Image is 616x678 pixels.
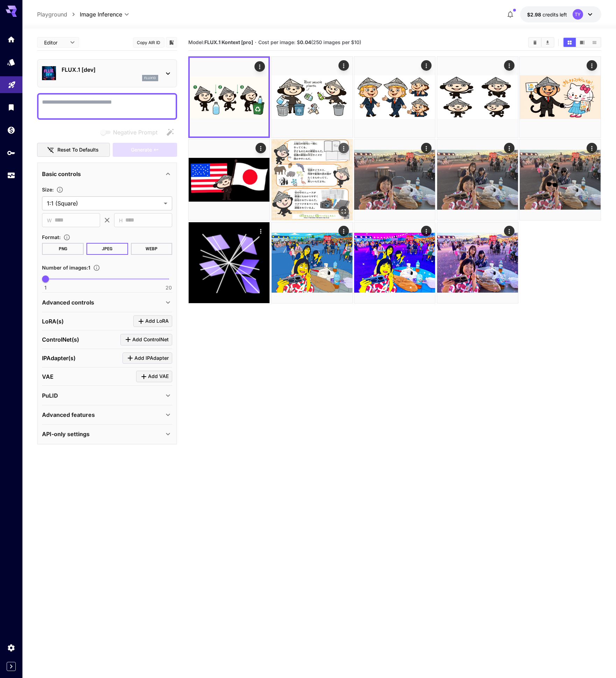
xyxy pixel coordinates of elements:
[62,65,158,74] p: FLUX.1 [dev]
[113,128,157,137] span: Negative Prompt
[42,234,61,240] span: Format :
[7,126,15,134] div: Wallet
[338,226,349,236] div: Actions
[354,139,435,220] img: 2Q==
[504,60,514,71] div: Actions
[204,39,253,45] b: FLUX.1 Kontext [pro]
[42,387,172,404] div: PuLID
[131,243,173,255] button: WEBP
[7,662,16,671] button: Expand sidebar
[421,60,432,71] div: Actions
[588,38,601,47] button: Show images in list view
[528,37,554,48] div: Clear ImagesDownload All
[542,12,567,18] span: credits left
[520,139,601,220] img: 2Q==
[42,372,54,381] p: VAE
[272,139,352,220] img: Z
[541,38,554,47] button: Download All
[54,186,66,193] button: Adjust the dimensions of the generated image by specifying its width and height in pixels, or sel...
[61,234,73,241] button: Choose the file format for the output image.
[256,226,266,236] div: Actions
[134,354,169,363] span: Add IPAdapter
[7,148,15,157] div: API Keys
[42,294,172,311] div: Advanced controls
[504,226,514,236] div: Actions
[300,39,311,45] b: 0.04
[354,57,435,138] img: 2Q==
[42,63,172,84] div: FLUX.1 [dev]flux1d
[133,315,172,327] button: Click to add LoRA
[7,58,15,67] div: Models
[42,187,54,193] span: Size :
[529,38,541,47] button: Clear Images
[144,76,156,81] p: flux1d
[256,143,266,153] div: Actions
[120,334,172,345] button: Click to add ControlNet
[7,643,15,652] div: Settings
[573,9,583,20] div: TY
[90,264,103,271] button: Specify how many images to generate in a single request. Each image generation will be charged se...
[119,216,122,224] span: H
[44,284,47,291] span: 1
[527,12,542,18] span: $2.98
[168,38,175,47] button: Add to library
[190,58,268,137] img: Z
[421,226,432,236] div: Actions
[421,143,432,153] div: Actions
[587,143,597,153] div: Actions
[258,39,361,45] span: Cost per image: $ (250 images per $10)
[527,11,567,18] div: $2.97834
[132,335,169,344] span: Add ControlNet
[563,37,601,48] div: Show images in grid viewShow images in video viewShow images in list view
[42,243,84,255] button: PNG
[136,371,172,382] button: Click to add VAE
[37,10,67,19] a: Playground
[576,38,588,47] button: Show images in video view
[338,207,349,217] div: Open in fullscreen
[437,222,518,303] img: 9k=
[80,10,122,19] span: Image Inference
[354,222,435,303] img: 9k=
[42,298,94,307] p: Advanced controls
[145,317,169,326] span: Add LoRA
[255,38,257,47] p: ·
[272,57,352,138] img: Z
[255,61,265,72] div: Actions
[587,60,597,71] div: Actions
[272,222,352,303] img: 9k=
[42,166,172,182] div: Basic controls
[148,372,169,381] span: Add VAE
[338,60,349,71] div: Actions
[42,265,90,271] span: Number of images : 1
[99,128,163,137] span: Negative prompts are not compatible with the selected model.
[188,39,253,45] span: Model:
[37,143,110,157] button: Reset to defaults
[42,406,172,423] div: Advanced features
[189,139,269,220] img: Z
[338,143,349,153] div: Actions
[437,57,518,138] img: 9k=
[122,352,172,364] button: Click to add IPAdapter
[437,139,518,220] img: 9k=
[42,430,90,438] p: API-only settings
[42,354,76,362] p: IPAdapter(s)
[7,103,15,112] div: Library
[86,243,128,255] button: JPEG
[47,216,52,224] span: W
[42,426,172,442] div: API-only settings
[520,6,601,22] button: $2.97834TY
[44,39,66,46] span: Editor
[520,57,601,138] img: Z
[7,35,15,44] div: Home
[42,317,64,326] p: LoRA(s)
[42,170,81,178] p: Basic controls
[42,391,58,400] p: PuLID
[47,199,161,208] span: 1:1 (Square)
[42,411,95,419] p: Advanced features
[8,78,16,87] div: Playground
[166,284,172,291] span: 20
[7,171,15,180] div: Usage
[37,10,80,19] nav: breadcrumb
